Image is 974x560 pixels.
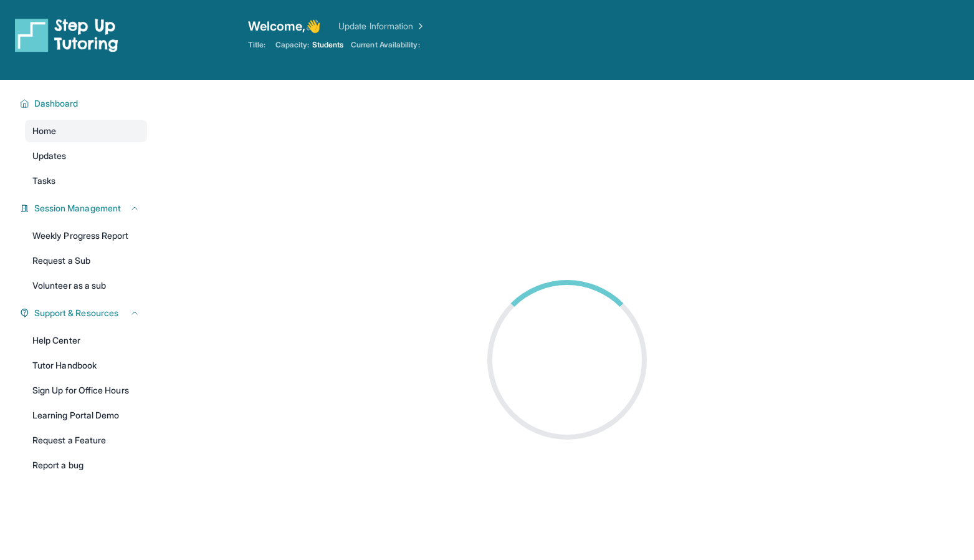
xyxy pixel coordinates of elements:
a: Update Information [338,20,426,32]
a: Request a Sub [25,249,147,272]
span: Dashboard [34,97,79,110]
a: Help Center [25,329,147,352]
button: Dashboard [29,97,140,110]
span: Current Availability: [351,40,419,50]
a: Tutor Handbook [25,354,147,377]
span: Home [32,125,56,137]
a: Report a bug [25,454,147,476]
span: Title: [248,40,265,50]
button: Session Management [29,202,140,215]
a: Volunteer as a sub [25,274,147,297]
span: Welcome, 👋 [248,17,322,35]
a: Request a Feature [25,429,147,451]
a: Tasks [25,170,147,192]
a: Learning Portal Demo [25,404,147,427]
span: Students [312,40,344,50]
a: Weekly Progress Report [25,224,147,247]
img: logo [15,17,118,52]
span: Updates [32,150,67,162]
button: Support & Resources [29,307,140,319]
span: Tasks [32,175,55,187]
span: Session Management [34,202,121,215]
span: Support & Resources [34,307,118,319]
span: Capacity: [275,40,310,50]
a: Sign Up for Office Hours [25,379,147,402]
a: Updates [25,145,147,167]
img: Chevron Right [413,20,426,32]
a: Home [25,120,147,142]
